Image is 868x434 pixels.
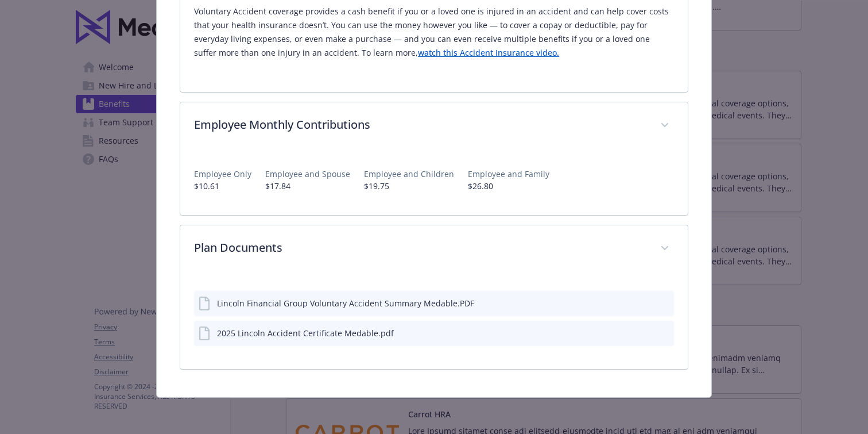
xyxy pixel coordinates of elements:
[217,327,394,339] div: 2025 Lincoln Accident Certificate Medable.pdf
[418,47,559,58] a: watch this Accident Insurance video.
[641,297,650,309] button: download file
[364,168,454,180] p: Employee and Children
[180,102,688,149] div: Employee Monthly Contributions
[659,327,669,339] button: preview file
[364,180,454,192] p: $19.75
[180,272,688,369] div: Plan Documents
[194,116,646,133] p: Employee Monthly Contributions
[265,168,350,180] p: Employee and Spouse
[468,180,549,192] p: $26.80
[180,225,688,272] div: Plan Documents
[659,297,669,309] button: preview file
[194,180,251,192] p: $10.61
[194,5,674,60] p: Voluntary Accident coverage provides a cash benefit if you or a loved one is injured in an accide...
[194,168,251,180] p: Employee Only
[265,180,350,192] p: $17.84
[468,168,549,180] p: Employee and Family
[194,239,646,256] p: Plan Documents
[641,327,650,339] button: download file
[217,297,474,309] div: Lincoln Financial Group Voluntary Accident Summary Medable.PDF
[180,149,688,215] div: Employee Monthly Contributions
